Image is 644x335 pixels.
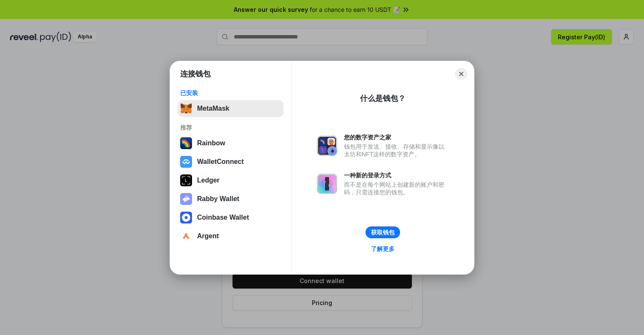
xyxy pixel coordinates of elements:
button: Close [455,68,467,80]
div: 一种新的登录方式 [344,172,449,179]
div: 了解更多 [371,245,395,253]
div: MetaMask [197,105,229,112]
div: 您的数字资产之家 [344,133,449,141]
img: svg+xml,%3Csvg%20xmlns%3D%22http%3A%2F%2Fwww.w3.org%2F2000%2Fsvg%22%20fill%3D%22none%22%20viewBox... [317,174,337,194]
button: Coinbase Wallet [178,209,284,226]
div: 获取钱包 [371,229,395,236]
img: svg+xml,%3Csvg%20width%3D%22120%22%20height%3D%22120%22%20viewBox%3D%220%200%20120%20120%22%20fil... [180,137,192,149]
a: 了解更多 [366,243,400,254]
button: 获取钱包 [365,226,400,238]
img: svg+xml,%3Csvg%20fill%3D%22none%22%20height%3D%2233%22%20viewBox%3D%220%200%2035%2033%22%20width%... [180,103,192,114]
div: WalletConnect [197,158,244,166]
div: 已安装 [180,89,281,97]
div: Ledger [197,177,219,184]
div: Coinbase Wallet [197,214,249,221]
div: 钱包用于发送、接收、存储和显示像以太坊和NFT这样的数字资产。 [344,143,449,158]
button: Argent [178,228,284,245]
button: Rainbow [178,135,284,152]
img: svg+xml,%3Csvg%20xmlns%3D%22http%3A%2F%2Fwww.w3.org%2F2000%2Fsvg%22%20width%3D%2228%22%20height%3... [180,174,192,186]
div: 什么是钱包？ [360,93,406,103]
div: Argent [197,232,219,240]
button: WalletConnect [178,153,284,170]
img: svg+xml,%3Csvg%20width%3D%2228%22%20height%3D%2228%22%20viewBox%3D%220%200%2028%2028%22%20fill%3D... [180,230,192,242]
button: Ledger [178,172,284,189]
h1: 连接钱包 [180,69,211,79]
button: MetaMask [178,100,284,117]
button: Rabby Wallet [178,191,284,207]
div: 推荐 [180,124,281,131]
div: 而不是在每个网站上创建新的账户和密码，只需连接您的钱包。 [344,181,449,196]
img: svg+xml,%3Csvg%20xmlns%3D%22http%3A%2F%2Fwww.w3.org%2F2000%2Fsvg%22%20fill%3D%22none%22%20viewBox... [317,136,337,156]
img: svg+xml,%3Csvg%20width%3D%2228%22%20height%3D%2228%22%20viewBox%3D%220%200%2028%2028%22%20fill%3D... [180,156,192,168]
div: Rainbow [197,139,225,147]
img: svg+xml,%3Csvg%20width%3D%2228%22%20height%3D%2228%22%20viewBox%3D%220%200%2028%2028%22%20fill%3D... [180,212,192,223]
img: svg+xml,%3Csvg%20xmlns%3D%22http%3A%2F%2Fwww.w3.org%2F2000%2Fsvg%22%20fill%3D%22none%22%20viewBox... [180,193,192,205]
div: Rabby Wallet [197,195,239,203]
